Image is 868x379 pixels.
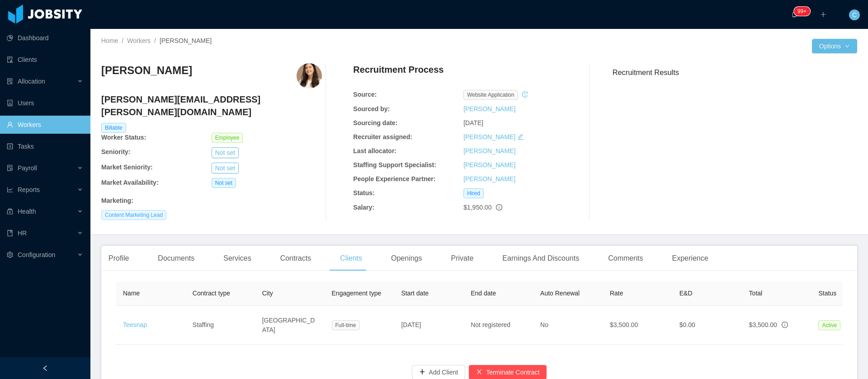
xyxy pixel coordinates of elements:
[18,208,36,215] span: Health
[123,321,147,328] a: Teesnap
[101,93,322,118] h4: [PERSON_NAME][EMAIL_ADDRESS][PERSON_NAME][DOMAIN_NAME]
[749,290,763,297] span: Total
[333,246,369,271] div: Clients
[613,67,857,78] h3: Recruitment Results
[749,321,777,328] span: $3,500.00
[127,37,151,44] a: Workers
[665,246,716,271] div: Experience
[212,163,239,173] button: Not set
[353,133,412,140] b: Recruiter assigned:
[18,229,27,237] span: HR
[101,134,146,141] b: Worker Status:
[101,210,166,220] span: Content Marketing Lead
[463,161,515,168] a: [PERSON_NAME]
[463,204,491,211] span: $1,950.00
[463,105,515,112] a: [PERSON_NAME]
[463,147,515,154] a: [PERSON_NAME]
[216,246,258,271] div: Services
[852,9,857,20] span: C
[101,148,131,155] b: Seniority:
[101,179,159,186] b: Market Availability:
[353,63,443,76] h4: Recruitment Process
[540,290,580,297] span: Auto Renewal
[7,230,13,236] i: icon: book
[7,187,13,193] i: icon: line-chart
[160,37,212,44] span: [PERSON_NAME]
[7,116,83,134] a: icon: userWorkers
[471,321,510,328] span: Not registered
[273,246,318,271] div: Contracts
[353,175,435,182] b: People Experience Partner:
[7,208,13,215] i: icon: medicine-box
[212,147,239,158] button: Not set
[193,290,230,297] span: Contract type
[7,165,13,171] i: icon: file-protect
[297,63,322,89] img: fcbc439d-d04a-41ae-9191-25597d67559f_688b8829adcef-400w.png
[212,178,236,188] span: Not set
[7,51,83,69] a: icon: auditClients
[384,246,429,271] div: Openings
[18,78,45,85] span: Allocation
[601,246,650,271] div: Comments
[18,186,40,193] span: Reports
[463,119,483,126] span: [DATE]
[7,78,13,84] i: icon: solution
[255,306,325,345] td: [GEOGRAPHIC_DATA]
[610,290,623,297] span: Rate
[353,161,436,168] b: Staffing Support Specialist:
[353,91,377,98] b: Source:
[533,306,603,345] td: No
[154,37,156,44] span: /
[353,105,390,112] b: Sourced by:
[517,134,524,140] i: icon: edit
[7,252,13,258] i: icon: setting
[496,204,502,211] span: info-circle
[401,290,429,297] span: Start date
[463,90,518,100] span: website application
[353,189,374,197] b: Status:
[794,7,810,16] sup: 201
[332,320,360,330] span: Full-time
[101,197,133,204] b: Marketing :
[101,37,118,44] a: Home
[18,164,37,172] span: Payroll
[101,246,136,271] div: Profile
[101,123,126,133] span: Billable
[151,246,202,271] div: Documents
[101,164,153,171] b: Market Seniority:
[471,290,496,297] span: End date
[463,175,515,182] a: [PERSON_NAME]
[193,321,214,328] span: Staffing
[463,188,484,198] span: Hired
[444,246,481,271] div: Private
[401,321,421,328] span: [DATE]
[463,133,515,140] a: [PERSON_NAME]
[212,133,243,143] span: Employee
[818,290,836,297] span: Status
[353,147,396,154] b: Last allocator:
[7,29,83,47] a: icon: pie-chartDashboard
[101,63,192,78] h3: [PERSON_NAME]
[603,306,672,345] td: $3,500.00
[495,246,586,271] div: Earnings And Discounts
[262,290,273,297] span: City
[332,290,382,297] span: Engagement type
[18,251,55,258] span: Configuration
[679,290,693,297] span: E&D
[353,204,374,211] b: Salary:
[782,322,788,328] span: info-circle
[353,119,397,126] b: Sourcing date:
[679,321,695,328] span: $0.00
[123,290,140,297] span: Name
[122,37,123,44] span: /
[812,39,857,53] button: Optionsicon: down
[791,11,797,18] i: icon: bell
[820,11,826,18] i: icon: plus
[522,91,528,98] i: icon: history
[7,137,83,155] a: icon: profileTasks
[818,320,840,330] span: Active
[7,94,83,112] a: icon: robotUsers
